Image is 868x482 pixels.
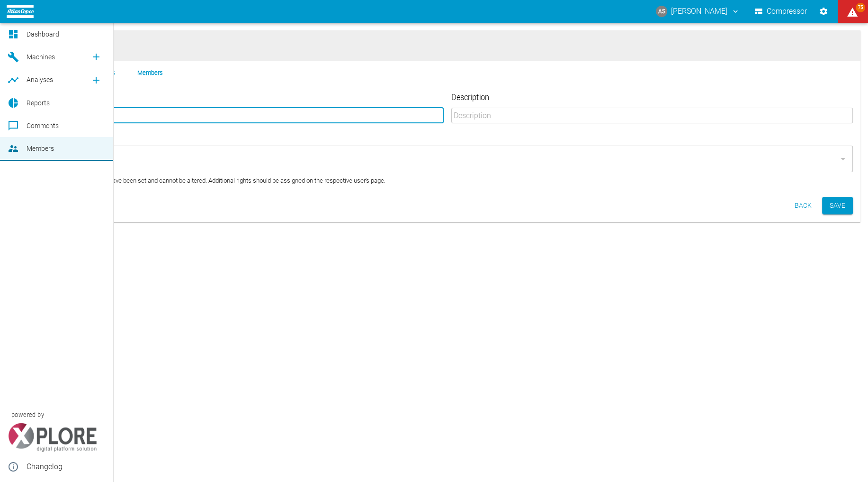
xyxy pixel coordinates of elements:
button: Back [788,197,818,214]
label: Description [451,92,752,103]
label: Permissions [42,130,650,141]
span: Changelog [27,461,106,473]
li: Members [137,68,162,77]
div: AS [656,6,667,17]
span: Analyses [27,76,53,83]
input: Name [42,108,444,123]
span: Comments [27,122,59,130]
img: Xplore Logo [8,423,97,452]
span: powered by [11,410,44,419]
a: new /machines [87,47,106,66]
span: 75 [856,3,865,12]
button: Settings [815,3,832,20]
img: logo [7,5,34,18]
small: Default permissions have been set and cannot be altered. Additional rights should be assigned on ... [53,176,385,185]
span: Members [27,145,54,152]
span: Dashboard [27,30,59,38]
span: Machines [27,53,55,61]
span: Reports [27,99,50,107]
button: andreas.schmitt@atlascopco.com [654,3,741,20]
input: Description [451,108,853,123]
a: new /analyses/list/0 [87,71,106,90]
span: Add Usergroup [42,38,857,53]
label: Name * [42,92,343,103]
button: Compressor [753,3,809,20]
button: Save [822,197,853,214]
